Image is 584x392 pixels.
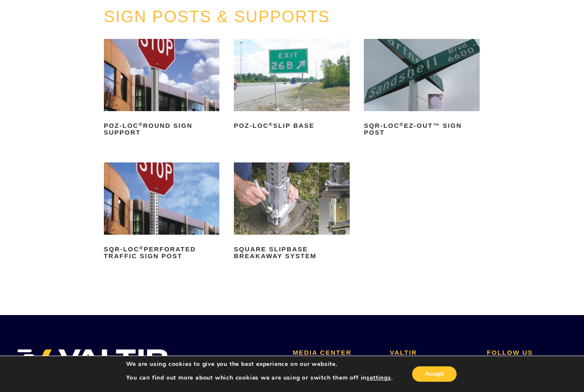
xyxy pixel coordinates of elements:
h2: MEDIA CENTER [293,349,377,357]
h2: SQR-LOC Perforated Traffic Sign Post [104,242,220,263]
button: settings [366,374,391,382]
h2: POZ-LOC Slip Base [234,119,350,133]
sup: ® [399,122,404,127]
h2: VALTIR [390,349,474,357]
img: VALTIR [13,349,168,371]
a: POZ-LOC®Round Sign Support [104,39,220,139]
a: POZ-LOC®Slip Base [234,39,350,133]
h2: POZ-LOC Round Sign Support [104,119,220,139]
h2: SQR-LOC EZ-Out™ Sign Post [364,119,480,139]
p: You can find out more about which cookies we are using or switch them off in . [126,374,393,382]
a: SQR-LOC®EZ-Out™ Sign Post [364,39,480,139]
sup: ® [139,245,144,251]
a: SQR-LOC®Perforated Traffic Sign Post [104,162,220,263]
sup: ® [268,122,273,127]
p: We are using cookies to give you the best experience on our website. [126,360,393,368]
a: Square Slipbase Breakaway System [234,162,350,263]
h2: FOLLOW US [487,349,571,357]
a: SIGN POSTS & SUPPORTS [104,8,330,26]
button: Accept [412,366,457,382]
sup: ® [139,122,143,127]
h2: Square Slipbase Breakaway System [234,242,350,263]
